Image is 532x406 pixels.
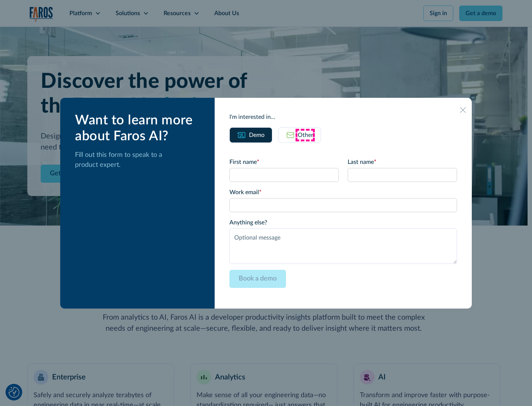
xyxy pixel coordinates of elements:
[229,188,457,197] label: Work email
[229,158,457,294] form: Email Form
[75,113,203,144] div: Want to learn more about Faros AI?
[229,270,286,288] input: Book a demo
[249,131,265,140] div: Demo
[348,158,457,166] label: Last name
[298,131,313,140] div: Other
[229,158,339,166] label: First name
[229,113,457,121] div: I'm interested in...
[75,150,203,170] p: Fill out this form to speak to a product expert.
[229,218,457,227] label: Anything else?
